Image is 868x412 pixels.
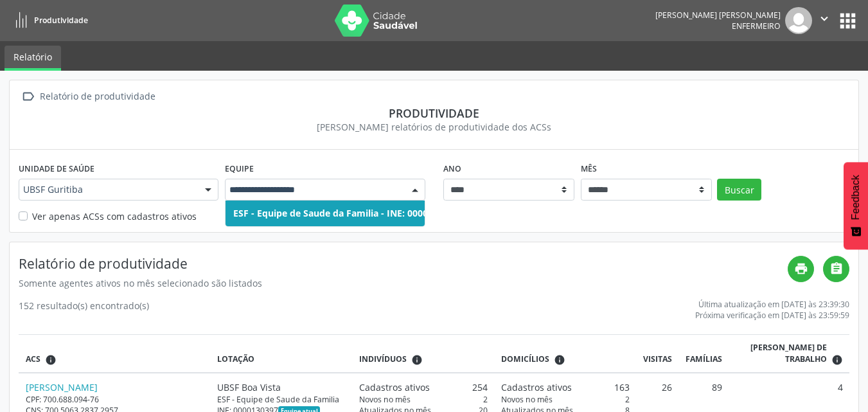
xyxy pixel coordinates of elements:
i:  [817,12,831,26]
label: Unidade de saúde [19,159,94,179]
div: [PERSON_NAME] relatórios de produtividade dos ACSs [19,120,849,134]
span: Enfermeiro [732,21,781,31]
i: <div class="text-left"> <div> <strong>Cadastros ativos:</strong> Cadastros que estão vinculados a... [554,354,565,366]
i: Dias em que o(a) ACS fez pelo menos uma visita, ou ficha de cadastro individual ou cadastro domic... [831,354,843,366]
button: Feedback - Mostrar pesquisa [844,162,868,249]
div: Próxima verificação em [DATE] às 23:59:59 [695,310,849,321]
img: img [785,7,812,34]
span: ESF - Equipe de Saude da Familia - INE: 0000130478 [233,207,459,219]
th: Lotação [211,335,353,373]
div: [PERSON_NAME] [PERSON_NAME] [655,10,781,21]
span: Cadastros ativos [501,381,572,394]
label: Equipe [225,159,254,179]
div: 2 [359,394,488,405]
a: Produtividade [9,10,88,31]
div: Relatório de produtividade [37,87,157,106]
i: <div class="text-left"> <div> <strong>Cadastros ativos:</strong> Cadastros que estão vinculados a... [411,354,423,366]
button: apps [837,10,859,32]
a: Relatório [4,46,61,71]
span: Domicílios [501,354,549,365]
i:  [19,87,37,106]
h4: Relatório de produtividade [19,256,788,272]
div: Última atualização em [DATE] às 23:39:30 [695,299,849,310]
div: CPF: 700.688.094-76 [26,394,204,405]
div: ESF - Equipe de Saude da Familia [217,394,346,405]
div: 2 [501,394,630,405]
div: 254 [359,381,488,394]
th: Famílias [679,335,729,373]
a:  Relatório de produtividade [19,87,157,106]
span: Indivíduos [359,354,407,365]
div: Produtividade [19,106,849,120]
span: Produtividade [34,15,88,26]
div: Somente agentes ativos no mês selecionado são listados [19,276,788,290]
div: 152 resultado(s) encontrado(s) [19,299,149,321]
label: Ano [443,159,461,179]
button:  [812,7,837,34]
span: Novos no mês [501,394,553,405]
span: Feedback [850,175,862,220]
label: Ver apenas ACSs com cadastros ativos [32,210,197,223]
span: UBSF Guritiba [23,183,192,196]
span: [PERSON_NAME] de trabalho [736,342,826,366]
div: UBSF Boa Vista [217,381,346,394]
span: Cadastros ativos [359,381,430,394]
span: Novos no mês [359,394,411,405]
th: Visitas [637,335,679,373]
div: 163 [501,381,630,394]
a: [PERSON_NAME] [26,381,98,393]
